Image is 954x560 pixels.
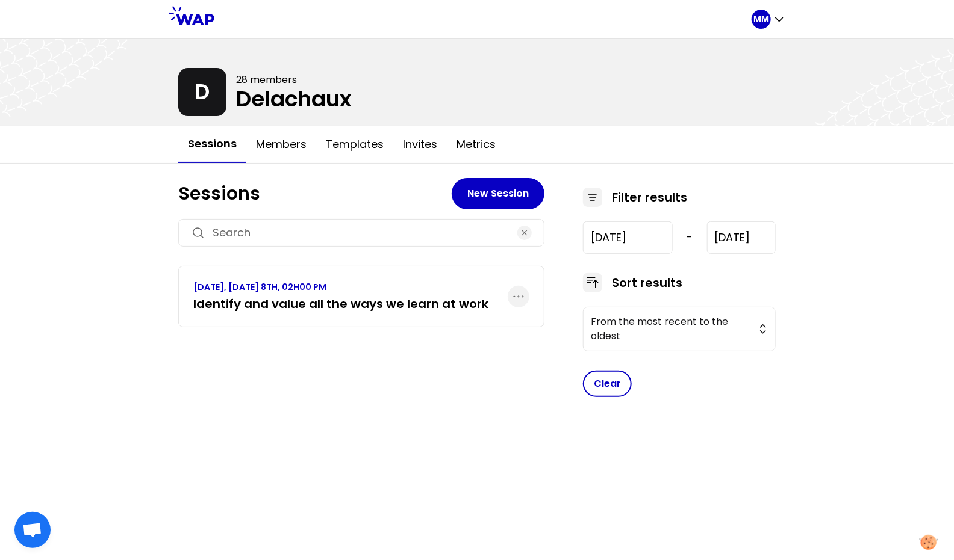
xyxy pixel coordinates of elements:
button: Members [246,126,316,162]
button: New Session [452,178,544,209]
button: Clear [583,371,632,397]
button: MM [752,10,785,29]
h3: Identify and value all the ways we learn at work [193,295,488,312]
p: MM [753,13,769,25]
span: - [687,230,693,245]
input: YYYY-M-D [583,221,673,254]
h3: Filter results [612,189,687,206]
h3: Sort results [612,274,682,291]
button: Sessions [178,126,246,163]
button: Invites [393,126,447,162]
button: Manage your preferences about cookies [912,528,945,557]
p: [DATE], [DATE] 8TH, 02H00 PM [193,281,488,293]
input: Search [213,224,510,241]
button: Metrics [447,126,505,162]
a: Ouvrir le chat [14,512,51,548]
button: From the most recent to the oldest [583,307,776,351]
input: YYYY-M-D [707,221,776,254]
a: [DATE], [DATE] 8TH, 02H00 PMIdentify and value all the ways we learn at work [193,281,488,312]
h1: Sessions [178,183,452,205]
button: Templates [316,126,393,162]
span: From the most recent to the oldest [591,315,751,343]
